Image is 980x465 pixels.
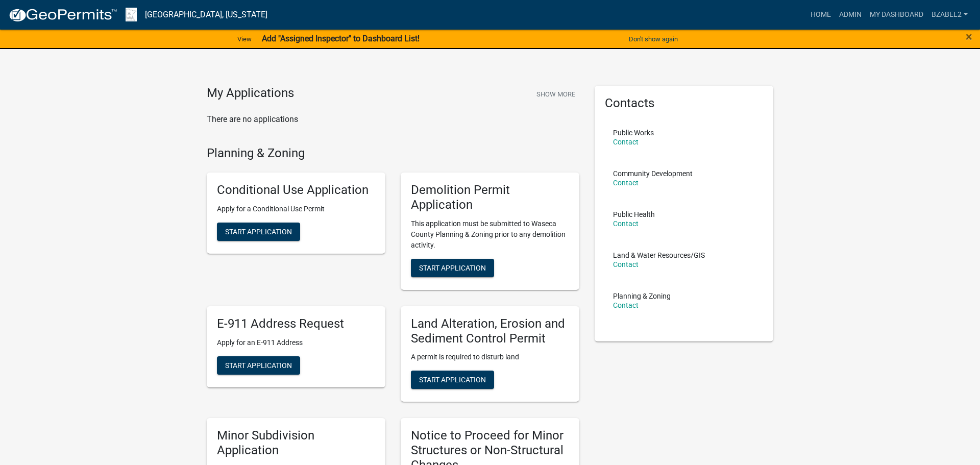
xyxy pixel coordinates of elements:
[613,170,693,177] p: Community Development
[625,31,682,47] button: Don't show again
[217,223,300,241] button: Start Application
[411,352,569,362] p: A permit is required to disturb land
[613,211,655,218] p: Public Health
[613,292,671,300] p: Planning & Zoning
[605,96,763,111] h5: Contacts
[613,252,705,259] p: Land & Water Resources/GIS
[411,316,569,346] h5: Land Alteration, Erosion and Sediment Control Permit
[217,183,375,198] h5: Conditional Use Application
[225,228,292,236] span: Start Application
[613,260,639,268] a: Contact
[613,179,639,187] a: Contact
[217,356,300,375] button: Start Application
[866,5,927,25] a: My Dashboard
[145,6,267,23] a: [GEOGRAPHIC_DATA], [US_STATE]
[217,428,375,458] h5: Minor Subdivision Application
[262,34,420,43] strong: Add "Assigned Inspector" to Dashboard List!
[126,8,137,21] img: Waseca County, Minnesota
[613,219,639,228] a: Contact
[217,316,375,331] h5: E-911 Address Request
[207,146,579,161] h4: Planning & Zoning
[217,204,375,214] p: Apply for a Conditional Use Permit
[613,138,639,146] a: Contact
[835,5,866,25] a: Admin
[411,259,494,277] button: Start Application
[217,337,375,348] p: Apply for an E-911 Address
[806,5,835,25] a: Home
[411,183,569,212] h5: Demolition Permit Application
[966,31,972,43] button: Close
[411,218,569,251] p: This application must be submitted to Waseca County Planning & Zoning prior to any demolition act...
[927,5,972,25] a: bzabel2
[419,263,486,272] span: Start Application
[207,113,579,126] p: There are no applications
[233,31,256,47] a: View
[411,371,494,389] button: Start Application
[207,86,294,101] h4: My Applications
[419,376,486,384] span: Start Application
[613,129,654,136] p: Public Works
[532,86,579,103] button: Show More
[966,30,972,44] span: ×
[225,361,292,369] span: Start Application
[613,301,639,309] a: Contact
